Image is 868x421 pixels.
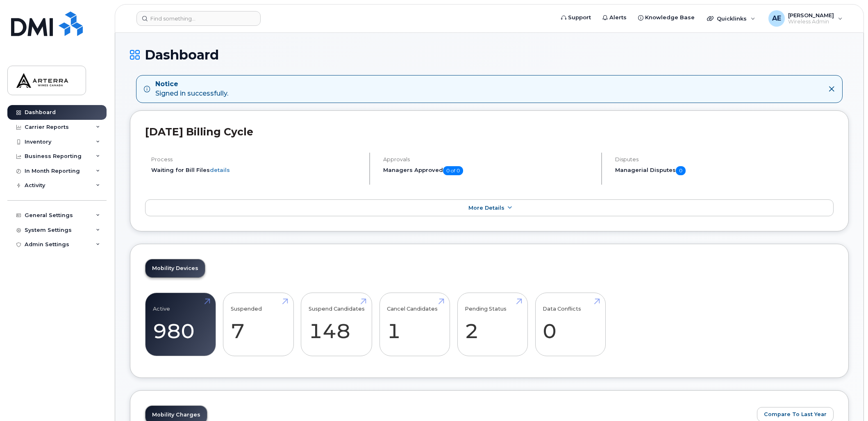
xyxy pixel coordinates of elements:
[443,166,463,175] span: 0 of 0
[615,166,834,175] h5: Managerial Disputes
[130,48,849,62] h1: Dashboard
[151,166,362,174] li: Waiting for Bill Files
[383,156,594,162] h4: Approvals
[468,205,504,211] span: More Details
[543,297,598,352] a: Data Conflicts 0
[615,156,834,162] h4: Disputes
[383,166,594,175] h5: Managers Approved
[231,297,286,352] a: Suspended 7
[145,259,205,277] a: Mobility Devices
[151,156,362,162] h4: Process
[764,410,827,418] span: Compare To Last Year
[676,166,686,175] span: 0
[153,297,208,352] a: Active 980
[309,297,365,352] a: Suspend Candidates 148
[465,297,520,352] a: Pending Status 2
[387,297,442,352] a: Cancel Candidates 1
[155,80,228,98] div: Signed in successfully.
[145,126,834,138] h2: [DATE] Billing Cycle
[210,167,230,173] a: details
[155,80,228,89] strong: Notice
